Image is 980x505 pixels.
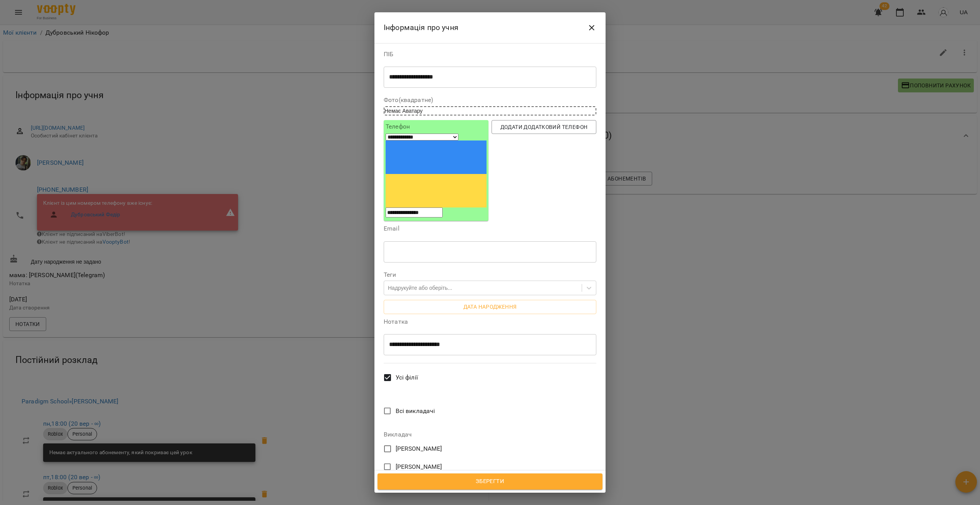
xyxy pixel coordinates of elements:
button: Дата народження [384,300,596,314]
label: Телефон [386,124,487,130]
span: Всі викладачі [396,406,435,416]
span: Додати додатковий телефон [498,122,590,132]
label: Теги [384,272,596,278]
span: Немає Аватару [384,108,423,114]
span: [PERSON_NAME] [396,444,442,453]
img: Ukraine [386,140,487,208]
span: Дата народження [390,302,590,311]
div: Надрукуйте або оберіть... [388,284,452,292]
button: Додати додатковий телефон [492,120,596,134]
label: Email [384,226,596,232]
label: ПІБ [384,51,596,57]
label: Нотатка [384,319,596,325]
span: Зберегти [386,477,594,487]
select: Phone number country [386,134,458,140]
label: Викладач [384,431,596,438]
button: Зберегти [378,473,602,490]
span: Усі філії [396,373,418,382]
span: [PERSON_NAME] [396,462,442,472]
h6: Інформація про учня [384,22,458,33]
label: Фото(квадратне) [384,97,596,103]
button: Close [582,18,601,37]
